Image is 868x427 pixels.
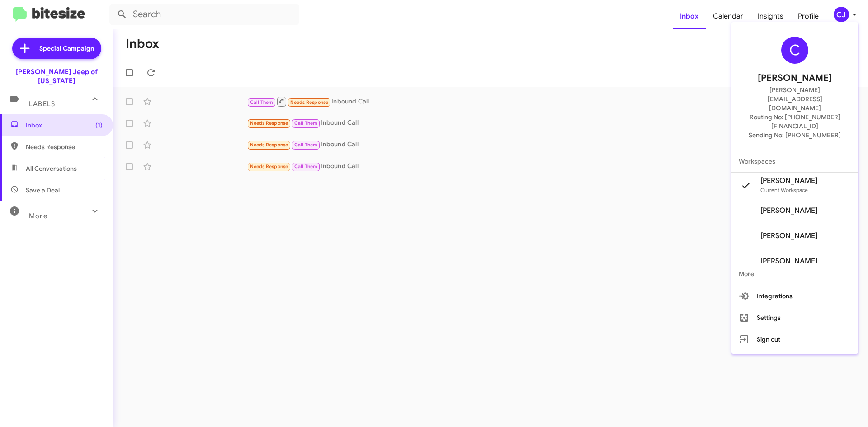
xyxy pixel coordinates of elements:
span: Current Workspace [760,187,808,193]
button: Integrations [731,285,858,307]
span: Sending No: [PHONE_NUMBER] [749,131,841,140]
span: Workspaces [731,150,858,172]
button: Sign out [731,328,858,350]
span: [PERSON_NAME][EMAIL_ADDRESS][DOMAIN_NAME] [742,85,847,113]
div: C [781,37,808,64]
span: Routing No: [PHONE_NUMBER][FINANCIAL_ID] [742,113,847,131]
span: [PERSON_NAME] [760,176,817,185]
span: [PERSON_NAME] [760,257,817,266]
span: [PERSON_NAME] [758,71,832,85]
span: [PERSON_NAME] [760,206,817,215]
button: Settings [731,307,858,328]
span: [PERSON_NAME] [760,231,817,240]
span: More [731,263,858,285]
